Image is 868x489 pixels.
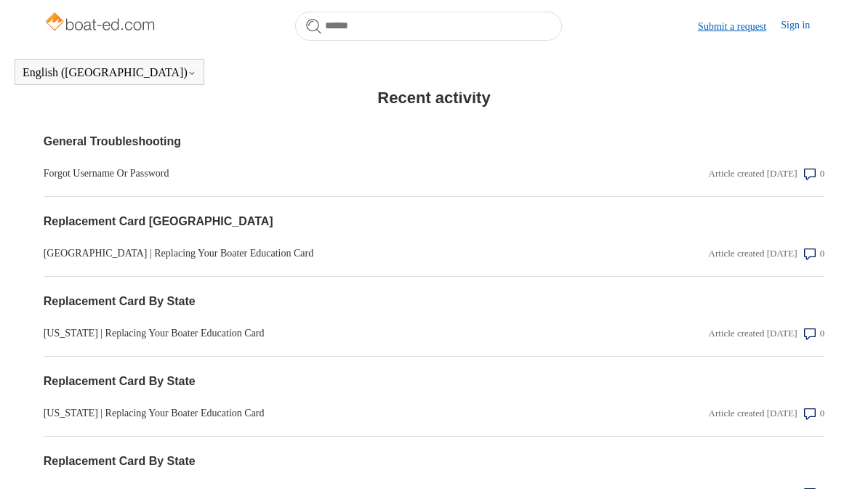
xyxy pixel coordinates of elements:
div: Article created [DATE] [709,407,797,421]
div: Article created [DATE] [709,327,797,342]
a: General Troubleshooting [44,134,590,151]
div: Article created [DATE] [709,167,797,182]
input: Search [295,12,562,41]
a: Sign in [781,17,824,35]
button: English ([GEOGRAPHIC_DATA]) [23,66,196,79]
img: Boat-Ed Help Center home page [44,9,159,38]
a: Replacement Card [GEOGRAPHIC_DATA] [44,214,590,231]
a: Forgot Username Or Password [44,166,590,182]
div: Article created [DATE] [709,247,797,262]
a: Replacement Card By State [44,453,590,471]
h2: Recent activity [44,86,825,110]
a: [US_STATE] | Replacing Your Boater Education Card [44,406,590,421]
a: Submit a request [698,19,781,34]
a: [US_STATE] | Replacing Your Boater Education Card [44,326,590,342]
a: Replacement Card By State [44,294,590,311]
a: [GEOGRAPHIC_DATA] | Replacing Your Boater Education Card [44,246,590,262]
a: Replacement Card By State [44,373,590,391]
